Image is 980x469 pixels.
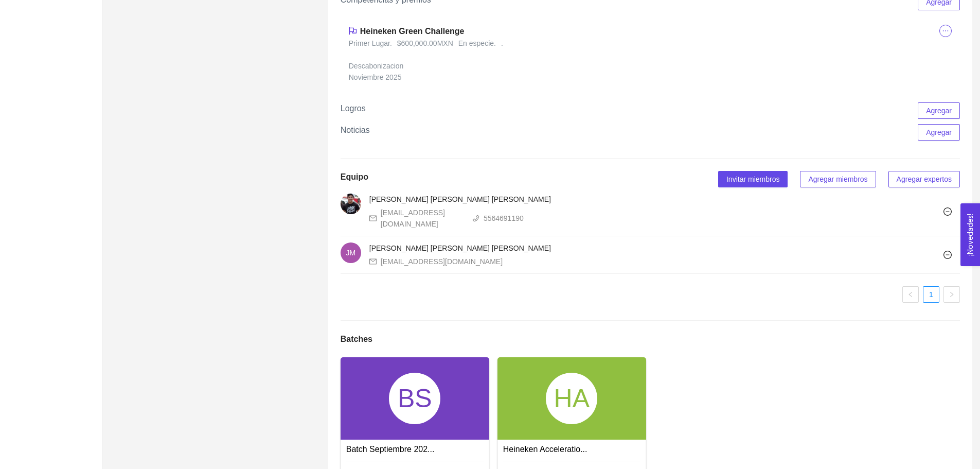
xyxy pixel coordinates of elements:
[718,171,788,187] button: Invitar miembros
[726,173,779,185] span: Invitar miembros
[940,27,951,34] span: ellipsis
[943,286,960,303] button: right
[902,286,919,303] button: left
[397,39,453,47] span: $600,000.00 MXN
[918,124,960,141] button: Agregar
[341,102,366,115] h5: Logros
[458,38,496,49] span: En especie .
[349,73,402,81] span: noviembre 2025
[349,27,357,35] span: flag
[346,445,435,454] a: Batch Septiembre 202...
[943,286,960,303] li: Página siguiente
[349,62,404,70] span: Descabonizacion
[369,215,377,222] span: mail
[369,258,377,265] span: mail
[939,203,956,220] button: minus-circle
[939,25,952,37] button: ellipsis
[341,194,361,214] img: 1630541928474-0.jpeg
[360,25,465,38] span: Heineken Green Challenge
[940,251,955,259] span: minus-circle
[389,373,440,424] div: BS
[897,173,952,185] span: Agregar expertos
[472,215,479,222] span: phone
[939,247,956,263] button: minus-circle
[907,291,914,298] span: left
[341,171,368,183] h5: Equipo
[926,127,952,138] span: Agregar
[346,242,355,263] span: JM
[923,286,939,303] li: 1
[902,286,919,303] li: Página anterior
[369,244,551,252] span: [PERSON_NAME] [PERSON_NAME] [PERSON_NAME]
[501,38,503,49] span: .
[923,287,939,302] a: 1
[960,203,980,266] button: Open Feedback Widget
[888,171,960,187] button: Agregar expertos
[808,173,867,185] span: Agregar miembros
[349,38,392,49] span: Primer Lugar .
[503,445,587,454] a: Heineken Acceleratio...
[484,213,524,224] div: 5564691190
[381,207,464,230] div: [EMAIL_ADDRESS][DOMAIN_NAME]
[369,195,551,203] span: [PERSON_NAME] [PERSON_NAME] [PERSON_NAME]
[381,256,503,267] div: [EMAIL_ADDRESS][DOMAIN_NAME]
[949,291,955,298] span: right
[918,102,960,119] button: Agregar
[341,124,370,136] h5: Noticias
[800,171,876,187] button: Agregar miembros
[940,207,955,216] span: minus-circle
[341,333,372,345] h5: Batches
[926,105,952,116] span: Agregar
[546,373,597,424] div: HA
